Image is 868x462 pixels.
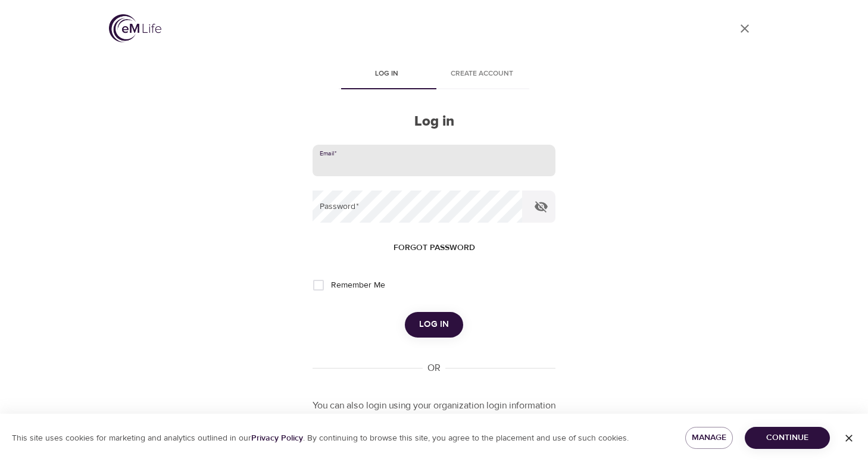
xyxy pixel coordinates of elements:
button: Forgot password [389,237,480,259]
span: Continue [754,430,820,445]
h2: Log in [313,113,555,130]
span: Remember Me [331,279,385,292]
span: Log in [346,68,427,80]
div: disabled tabs example [313,61,555,89]
span: Forgot password [394,241,475,255]
span: Manage [695,430,723,445]
a: Privacy Policy [251,433,303,444]
p: You can also login using your organization login information [313,399,555,413]
button: Log in [405,312,463,337]
a: close [730,14,759,43]
button: Continue [745,427,830,449]
div: OR [423,361,445,375]
span: Log in [419,317,449,332]
span: Create account [441,68,522,80]
button: Manage [685,427,733,449]
img: logo [109,14,161,42]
